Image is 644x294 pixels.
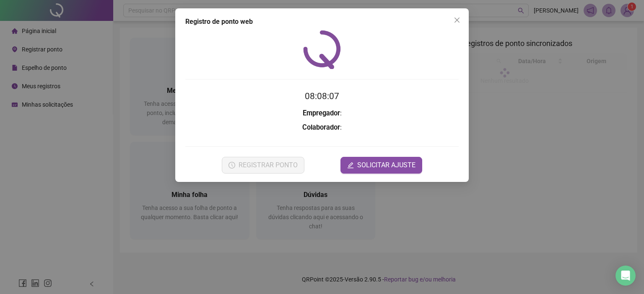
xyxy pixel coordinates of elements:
[185,17,459,27] div: Registro de ponto web
[303,109,340,117] strong: Empregador
[340,157,422,174] button: editSOLICITAR AJUSTE
[303,30,341,69] img: QRPoint
[302,123,340,131] strong: Colaborador
[615,266,636,286] div: Open Intercom Messenger
[454,17,460,23] span: close
[347,162,354,169] span: edit
[357,160,415,170] span: SOLICITAR AJUSTE
[450,13,464,27] button: Close
[185,108,459,119] h3: :
[222,157,304,174] button: REGISTRAR PONTO
[305,91,339,101] time: 08:08:07
[185,122,459,133] h3: :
